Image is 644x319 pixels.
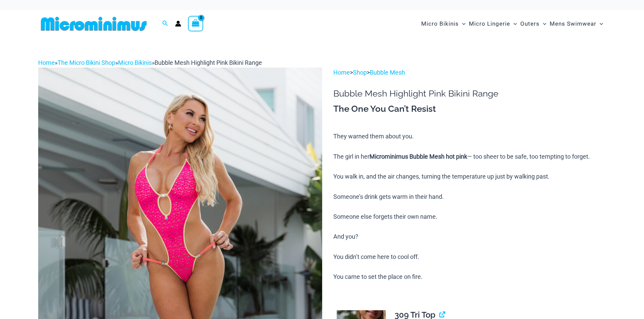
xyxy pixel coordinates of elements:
[38,59,55,66] a: Home
[520,15,540,32] span: Outers
[162,20,168,28] a: Search icon link
[333,131,606,282] p: They warned them about you. The girl in her — too sheer to be safe, too tempting to forget. You w...
[510,15,517,32] span: Menu Toggle
[467,14,519,34] a: Micro LingerieMenu ToggleMenu Toggle
[370,69,405,76] a: Bubble Mesh
[353,69,367,76] a: Shop
[369,153,467,160] b: Microminimus Bubble Mesh hot pink
[550,15,596,32] span: Mens Swimwear
[469,15,510,32] span: Micro Lingerie
[420,14,467,34] a: Micro BikinisMenu ToggleMenu Toggle
[333,69,350,76] a: Home
[38,16,149,31] img: MM SHOP LOGO FLAT
[459,15,466,32] span: Menu Toggle
[540,15,546,32] span: Menu Toggle
[175,21,181,27] a: Account icon link
[519,14,548,34] a: OutersMenu ToggleMenu Toggle
[421,15,459,32] span: Micro Bikinis
[154,59,262,66] span: Bubble Mesh Highlight Pink Bikini Range
[38,59,262,66] span: » » »
[596,15,603,32] span: Menu Toggle
[548,14,605,34] a: Mens SwimwearMenu ToggleMenu Toggle
[118,59,152,66] a: Micro Bikinis
[333,88,606,99] h1: Bubble Mesh Highlight Pink Bikini Range
[333,103,606,115] h3: The One You Can’t Resist
[188,16,204,31] a: View Shopping Cart, empty
[333,68,606,78] p: > >
[419,12,606,35] nav: Site Navigation
[57,59,115,66] a: The Micro Bikini Shop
